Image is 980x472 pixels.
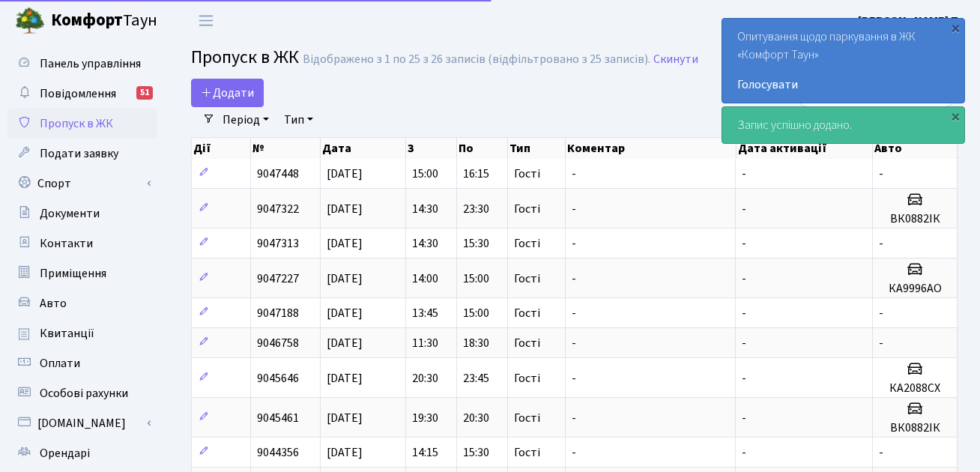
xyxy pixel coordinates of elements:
span: - [572,370,576,387]
span: - [742,235,746,252]
span: 9047188 [257,305,299,321]
span: [DATE] [327,235,363,252]
a: Особові рахунки [7,378,157,408]
div: Запис успішно додано. [722,107,964,143]
span: - [742,201,746,217]
img: logo.png [15,6,45,36]
span: Додати [201,85,254,101]
a: Спорт [7,169,157,199]
span: - [572,201,576,217]
span: 9045646 [257,370,299,387]
a: Голосувати [737,76,949,94]
h5: ВК0882ІК [879,421,951,435]
span: - [572,270,576,287]
a: Панель управління [7,49,157,79]
a: Повідомлення51 [7,79,157,109]
span: Повідомлення [40,85,116,102]
span: Гості [514,237,540,249]
span: 16:15 [463,166,489,182]
span: Оплати [40,355,80,372]
span: 23:30 [463,201,489,217]
a: [PERSON_NAME] П. [858,12,962,30]
th: Дата активації [736,138,874,159]
span: Квитанції [40,325,94,342]
th: Дії [192,138,251,159]
h5: ВК0882ІК [879,212,951,226]
span: 14:30 [412,235,438,252]
th: № [251,138,321,159]
span: 9047313 [257,235,299,252]
span: [DATE] [327,305,363,321]
div: × [948,109,963,124]
span: Авто [40,295,67,312]
div: × [948,20,963,35]
div: Опитування щодо паркування в ЖК «Комфорт Таун» [722,19,964,103]
th: Тип [508,138,566,159]
span: - [742,370,746,387]
a: Квитанції [7,318,157,348]
span: - [879,335,883,351]
a: Приміщення [7,258,157,288]
span: 18:30 [463,335,489,351]
span: 14:00 [412,270,438,287]
a: Подати заявку [7,139,157,169]
th: Дата [321,138,406,159]
span: - [879,305,883,321]
span: 14:30 [412,201,438,217]
span: 9047448 [257,166,299,182]
span: Гості [514,307,540,319]
span: 9047322 [257,201,299,217]
a: Скинути [653,52,698,67]
span: 11:30 [412,335,438,351]
span: [DATE] [327,201,363,217]
span: Гості [514,273,540,285]
a: Додати [191,79,264,107]
span: 20:30 [463,410,489,426]
span: - [742,270,746,287]
span: Пропуск в ЖК [40,115,113,132]
span: 19:30 [412,410,438,426]
span: Приміщення [40,265,106,282]
span: - [742,305,746,321]
b: Комфорт [51,8,123,32]
span: Орендарі [40,445,90,462]
span: - [742,166,746,182]
span: Гості [514,412,540,424]
span: [DATE] [327,410,363,426]
span: [DATE] [327,335,363,351]
span: - [879,166,883,182]
span: 9044356 [257,444,299,461]
span: - [572,335,576,351]
span: Таун [51,8,157,34]
span: [DATE] [327,370,363,387]
span: 15:00 [463,270,489,287]
span: - [742,410,746,426]
span: 13:45 [412,305,438,321]
span: Гості [514,447,540,459]
button: Переключити навігацію [187,8,225,33]
span: [DATE] [327,166,363,182]
a: Тип [278,107,319,133]
a: Контакти [7,229,157,258]
a: Документи [7,199,157,229]
span: 15:30 [463,444,489,461]
span: - [879,235,883,252]
th: Коментар [566,138,736,159]
th: З [406,138,457,159]
span: Гості [514,337,540,349]
span: 15:00 [463,305,489,321]
span: 15:30 [463,235,489,252]
th: Авто [873,138,958,159]
span: [DATE] [327,270,363,287]
span: - [572,235,576,252]
span: Панель управління [40,55,141,72]
span: - [572,166,576,182]
a: Пропуск в ЖК [7,109,157,139]
span: [DATE] [327,444,363,461]
span: 14:15 [412,444,438,461]
span: - [572,444,576,461]
a: Орендарі [7,438,157,468]
div: Відображено з 1 по 25 з 26 записів (відфільтровано з 25 записів). [303,52,650,67]
span: Гості [514,203,540,215]
h5: КА9996АО [879,282,951,296]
